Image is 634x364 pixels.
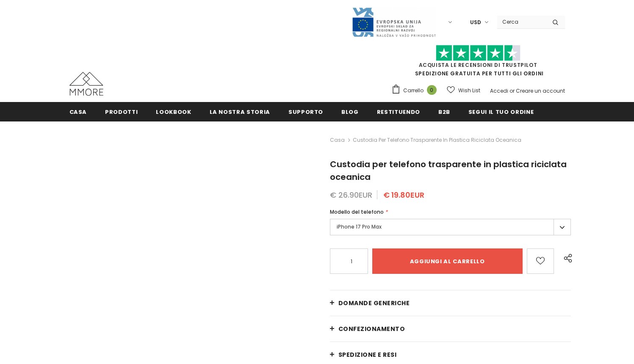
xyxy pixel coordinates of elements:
[391,49,565,77] span: SPEDIZIONE GRATUITA PER TUTTI GLI ORDINI
[447,83,480,98] a: Wish List
[105,102,138,121] a: Prodotti
[490,87,508,94] a: Accedi
[436,45,520,61] img: Fidati di Pilot Stars
[516,87,565,94] a: Creare un account
[391,84,441,97] a: Carrello 0
[69,108,87,116] span: Casa
[427,85,437,95] span: 0
[468,102,534,121] a: Segui il tuo ordine
[470,18,481,27] span: USD
[352,18,436,25] a: Javni Razpis
[330,219,571,235] label: iPhone 17 Pro Max
[210,108,270,116] span: La nostra storia
[377,102,420,121] a: Restituendo
[69,102,87,121] a: Casa
[438,108,450,116] span: B2B
[497,16,546,28] input: Search Site
[341,102,359,121] a: Blog
[288,108,323,116] span: supporto
[338,299,410,307] span: Domande generiche
[210,102,270,121] a: La nostra storia
[403,86,424,95] span: Carrello
[156,108,191,116] span: Lookbook
[341,108,359,116] span: Blog
[105,108,138,116] span: Prodotti
[509,87,515,94] span: or
[330,135,345,145] a: Casa
[438,102,450,121] a: B2B
[377,108,420,116] span: Restituendo
[330,158,567,183] span: Custodia per telefono trasparente in plastica riciclata oceanica
[468,108,534,116] span: Segui il tuo ordine
[330,290,571,316] a: Domande generiche
[338,350,397,359] span: Spedizione e resi
[330,190,372,200] span: € 26.90EUR
[156,102,191,121] a: Lookbook
[330,208,384,215] span: Modello del telefono
[330,316,571,342] a: CONFEZIONAMENTO
[338,325,405,333] span: CONFEZIONAMENTO
[69,72,103,96] img: Casi MMORE
[383,190,424,200] span: € 19.80EUR
[352,7,436,38] img: Javni Razpis
[372,248,523,274] input: Aggiungi al carrello
[419,61,537,69] a: Acquista le recensioni di TrustPilot
[458,86,480,95] span: Wish List
[353,135,521,145] span: Custodia per telefono trasparente in plastica riciclata oceanica
[288,102,323,121] a: supporto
